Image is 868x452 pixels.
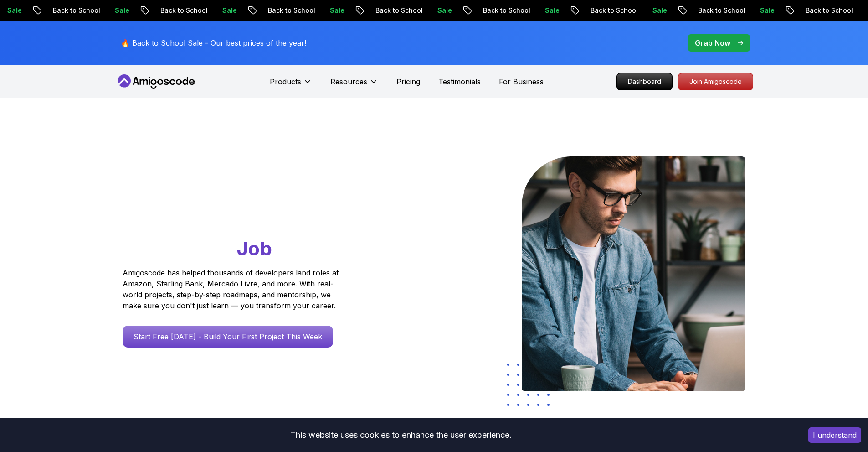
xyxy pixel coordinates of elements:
[644,6,673,15] p: Sale
[121,37,306,48] p: 🔥 Back to School Sale - Our best prices of the year!
[330,76,378,94] button: Resources
[270,76,312,94] button: Products
[270,76,301,87] p: Products
[396,76,420,87] a: Pricing
[438,76,481,87] a: Testimonials
[123,326,333,348] a: Start Free [DATE] - Build Your First Project This Week
[522,156,745,391] img: hero
[797,6,859,15] p: Back to School
[499,76,544,87] a: For Business
[321,6,350,15] p: Sale
[616,73,673,90] a: Dashboard
[678,73,753,90] p: Join Amigoscode
[106,6,135,15] p: Sale
[617,73,672,90] p: Dashboard
[689,6,751,15] p: Back to School
[808,427,861,443] button: Accept cookies
[367,6,429,15] p: Back to School
[330,76,367,87] p: Resources
[429,6,458,15] p: Sale
[44,6,106,15] p: Back to School
[695,37,730,48] p: Grab Now
[123,156,374,262] h1: Go From Learning to Hired: Master Java, Spring Boot & Cloud Skills That Get You the
[7,425,795,445] div: This website uses cookies to enhance the user experience.
[259,6,321,15] p: Back to School
[152,6,214,15] p: Back to School
[123,267,341,311] p: Amigoscode has helped thousands of developers land roles at Amazon, Starling Bank, Mercado Livre,...
[536,6,565,15] p: Sale
[237,237,272,260] span: Job
[214,6,243,15] p: Sale
[751,6,781,15] p: Sale
[678,73,753,90] a: Join Amigoscode
[582,6,644,15] p: Back to School
[474,6,536,15] p: Back to School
